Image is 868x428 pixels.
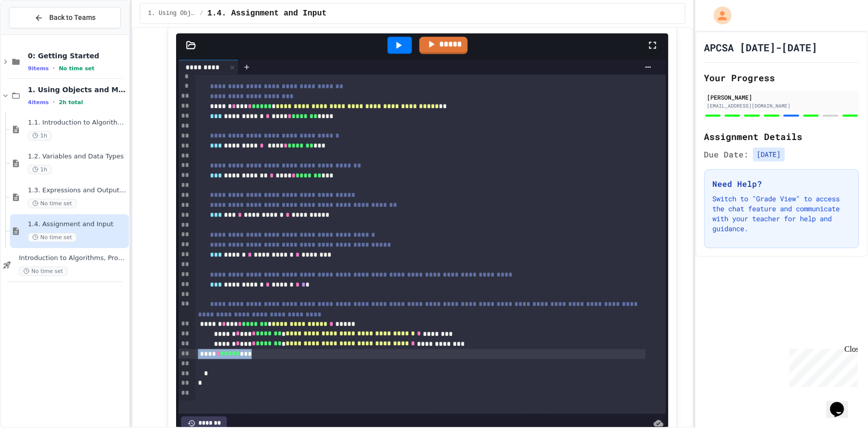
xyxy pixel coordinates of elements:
span: 4 items [28,99,49,106]
h2: Your Progress [704,71,859,85]
span: No time set [28,233,77,242]
h3: Need Help? [713,178,851,190]
span: 9 items [28,65,49,72]
span: 1h [28,131,52,141]
span: 1. Using Objects and Methods [28,85,127,94]
button: Back to Teams [9,7,121,28]
span: 1h [28,165,52,174]
span: 1.1. Introduction to Algorithms, Programming, and Compilers [28,119,127,127]
span: 1. Using Objects and Methods [148,9,196,17]
div: Chat with us now!Close [4,4,69,63]
span: • [53,64,55,72]
span: • [53,98,55,106]
h2: Assignment Details [704,130,859,143]
span: 2h total [59,99,83,106]
span: 1.3. Expressions and Output [New] [28,186,127,195]
iframe: chat widget [785,345,858,387]
span: No time set [59,65,95,72]
span: No time set [28,199,77,208]
iframe: chat widget [826,388,858,418]
span: Back to Teams [49,12,96,23]
span: 1.4. Assignment and Input [207,7,327,19]
span: Due Date: [704,148,749,160]
h1: APCSA [DATE]-[DATE] [704,40,818,54]
span: 1.4. Assignment and Input [28,220,127,229]
div: [PERSON_NAME] [707,93,856,102]
span: No time set [19,267,68,276]
span: / [200,9,203,17]
div: [EMAIL_ADDRESS][DOMAIN_NAME] [707,102,856,110]
span: [DATE] [753,147,785,161]
span: 1.2. Variables and Data Types [28,152,127,161]
p: Switch to "Grade View" to access the chat feature and communicate with your teacher for help and ... [713,194,851,234]
span: 0: Getting Started [28,51,127,60]
span: Introduction to Algorithms, Programming, and Compilers [19,254,127,263]
div: My Account [703,4,734,27]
